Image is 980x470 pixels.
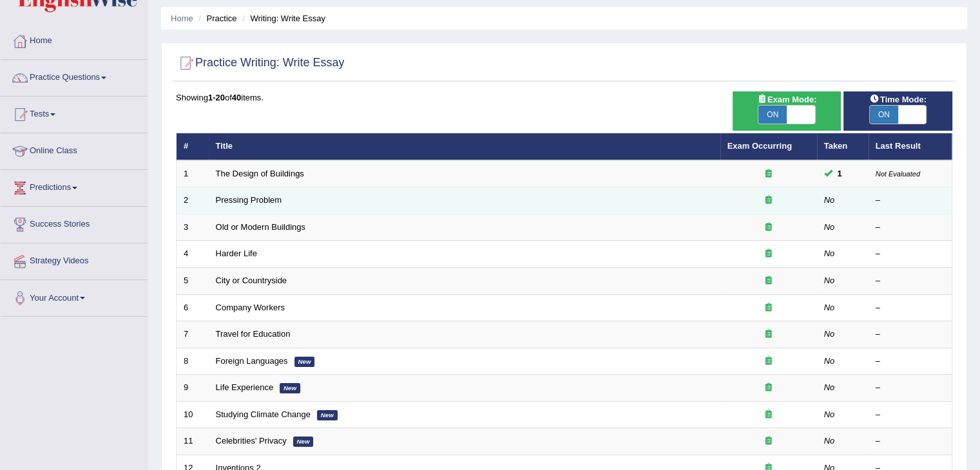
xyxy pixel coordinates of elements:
[824,195,835,205] em: No
[727,248,810,260] div: Exam occurring question
[876,248,945,260] div: –
[758,106,787,124] span: ON
[727,275,810,287] div: Exam occurring question
[216,169,304,178] a: The Design of Buildings
[824,356,835,366] em: No
[876,221,945,234] div: –
[195,12,236,24] li: Practice
[216,329,291,339] a: Travel for Education
[177,133,209,160] th: #
[876,194,945,207] div: –
[176,91,952,104] div: Showing of items.
[727,409,810,421] div: Exam occurring question
[216,303,285,312] a: Company Workers
[177,268,209,295] td: 5
[239,12,325,24] li: Writing: Write Essay
[876,382,945,394] div: –
[177,401,209,428] td: 10
[727,221,810,234] div: Exam occurring question
[171,14,193,23] a: Home
[727,168,810,180] div: Exam occurring question
[1,170,148,202] a: Predictions
[216,409,311,419] a: Studying Climate Change
[727,328,810,341] div: Exam occurring question
[876,275,945,287] div: –
[824,409,835,419] em: No
[177,294,209,321] td: 6
[1,97,148,129] a: Tests
[216,222,305,232] a: Old or Modern Buildings
[1,23,148,55] a: Home
[727,141,792,151] a: Exam Occurring
[216,382,274,392] a: Life Experience
[177,187,209,214] td: 2
[177,428,209,455] td: 11
[824,276,835,285] em: No
[177,321,209,348] td: 7
[824,303,835,312] em: No
[876,435,945,447] div: –
[876,170,920,178] small: Not Evaluated
[865,93,932,106] span: Time Mode:
[869,133,952,160] th: Last Result
[216,356,288,366] a: Foreign Languages
[727,355,810,368] div: Exam occurring question
[317,410,338,420] em: New
[177,375,209,402] td: 9
[1,207,148,239] a: Success Stories
[216,195,282,205] a: Pressing Problem
[232,93,241,102] b: 40
[1,60,148,92] a: Practice Questions
[177,241,209,268] td: 4
[733,91,841,131] div: Show exams occurring in exams
[824,222,835,232] em: No
[177,214,209,241] td: 3
[176,53,344,73] h2: Practice Writing: Write Essay
[752,93,821,106] span: Exam Mode:
[870,106,898,124] span: ON
[177,348,209,375] td: 8
[876,302,945,314] div: –
[824,329,835,339] em: No
[1,280,148,312] a: Your Account
[293,437,314,447] em: New
[216,249,257,258] a: Harder Life
[216,436,287,446] a: Celebrities' Privacy
[727,382,810,394] div: Exam occurring question
[280,383,300,393] em: New
[832,167,847,180] span: You can still take this question
[876,355,945,368] div: –
[817,133,869,160] th: Taken
[294,357,315,367] em: New
[824,436,835,446] em: No
[209,133,720,160] th: Title
[1,243,148,276] a: Strategy Videos
[824,382,835,392] em: No
[824,249,835,258] em: No
[727,194,810,207] div: Exam occurring question
[876,409,945,421] div: –
[177,160,209,187] td: 1
[216,276,287,285] a: City or Countryside
[727,435,810,447] div: Exam occurring question
[876,328,945,341] div: –
[1,133,148,165] a: Online Class
[727,302,810,314] div: Exam occurring question
[208,93,225,102] b: 1-20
